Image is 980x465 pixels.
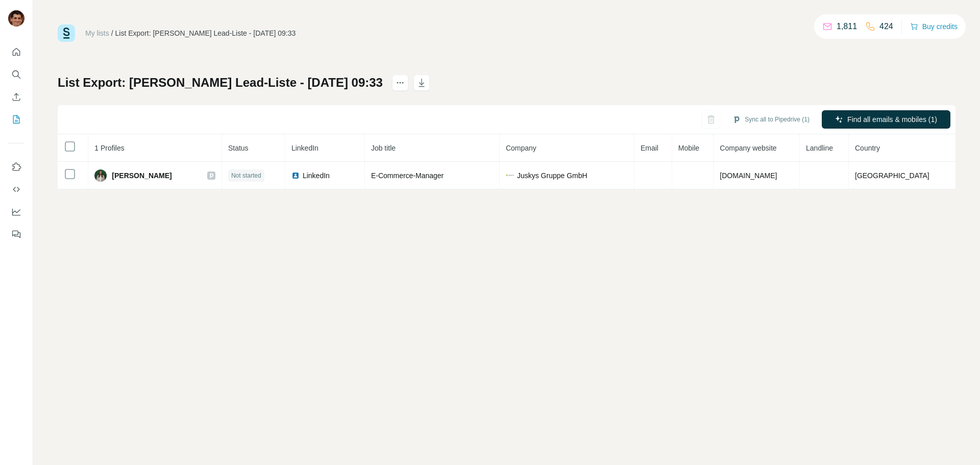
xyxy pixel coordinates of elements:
[8,110,24,129] button: My lists
[847,114,937,125] span: Find all emails & mobiles (1)
[910,19,958,34] button: Buy credits
[392,75,408,91] button: actions
[8,88,24,106] button: Enrich CSV
[837,20,857,33] p: 1,811
[291,144,318,152] span: LinkedIn
[506,173,514,177] img: company-logo
[371,144,396,152] span: Job title
[855,144,880,152] span: Country
[641,144,658,152] span: Email
[85,29,109,37] a: My lists
[58,75,383,91] h1: List Export: [PERSON_NAME] Lead-Liste - [DATE] 09:33
[228,144,249,152] span: Status
[58,25,75,42] img: Surfe Logo
[8,43,24,61] button: Quick start
[8,203,24,221] button: Dashboard
[8,225,24,243] button: Feedback
[517,170,587,181] span: Juskys Gruppe GmbH
[94,144,124,152] span: 1 Profiles
[371,172,444,180] span: E-Commerce-Manager
[720,172,777,180] span: [DOMAIN_NAME]
[8,180,24,199] button: Use Surfe API
[8,158,24,176] button: Use Surfe on LinkedIn
[806,144,833,152] span: Landline
[111,28,113,38] li: /
[291,172,300,180] img: LinkedIn logo
[115,28,296,38] div: List Export: [PERSON_NAME] Lead-Liste - [DATE] 09:33
[678,144,699,152] span: Mobile
[725,112,817,127] button: Sync all to Pipedrive (1)
[112,170,171,181] span: [PERSON_NAME]
[879,20,893,33] p: 424
[8,10,24,27] img: Avatar
[8,65,24,84] button: Search
[231,171,261,180] span: Not started
[94,169,107,182] img: Avatar
[506,144,536,152] span: Company
[303,170,330,181] span: LinkedIn
[822,110,950,129] button: Find all emails & mobiles (1)
[720,144,776,152] span: Company website
[855,172,929,180] span: [GEOGRAPHIC_DATA]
